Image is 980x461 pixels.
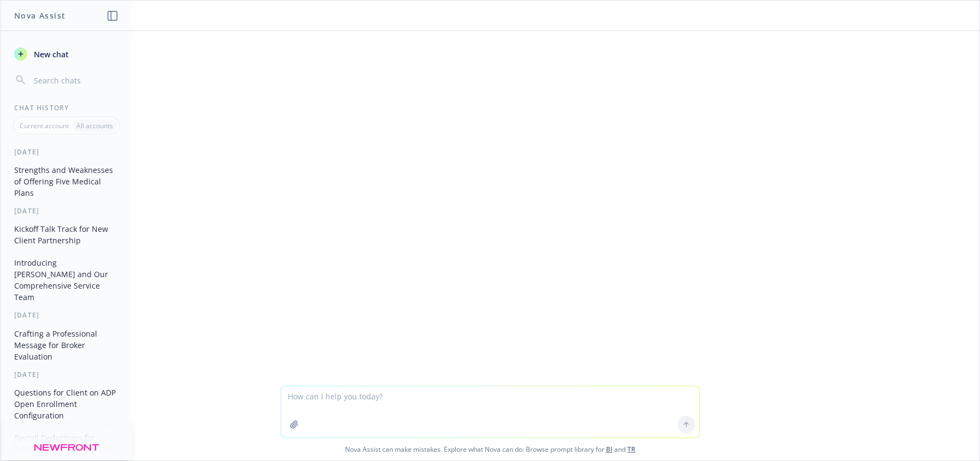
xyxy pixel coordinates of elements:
span: Nova Assist can make mistakes. Explore what Nova can do: Browse prompt library for and [5,438,975,460]
div: [DATE] [1,206,132,215]
a: TR [627,445,635,454]
div: [DATE] [1,370,132,379]
button: New chat [10,44,123,64]
span: New chat [32,49,69,60]
input: Search chats [32,73,118,88]
div: [DATE] [1,147,132,157]
a: BI [606,445,613,454]
p: Current account [20,121,69,130]
button: Introducing [PERSON_NAME] and Our Comprehensive Service Team [10,254,123,306]
button: Strengths and Weaknesses of Offering Five Medical Plans [10,161,123,202]
button: Kickoff Talk Track for New Client Partnership [10,220,123,249]
div: [DATE] [1,310,132,320]
h1: Nova Assist [14,10,66,21]
button: Crafting a Professional Message for Broker Evaluation [10,325,123,366]
div: Chat History [1,103,132,112]
p: All accounts [76,121,113,130]
button: Questions for Client on ADP Open Enrollment Configuration [10,384,123,424]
